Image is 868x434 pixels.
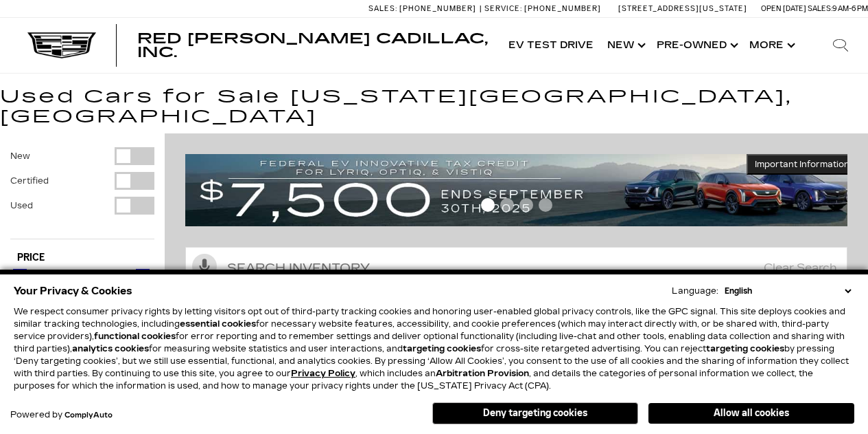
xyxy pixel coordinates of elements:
label: Certified [10,174,49,188]
a: Sales: [PHONE_NUMBER] [368,5,480,12]
a: Pre-Owned [650,18,742,73]
img: vrp-tax-ending-august-version [185,154,858,226]
a: [STREET_ADDRESS][US_STATE] [618,4,747,13]
strong: Arbitration Provision [436,369,529,378]
button: Deny targeting cookies [432,402,638,424]
a: EV Test Drive [502,18,600,73]
div: Price [13,264,152,306]
div: Powered by [10,411,113,420]
a: Privacy Policy [291,369,355,378]
span: Important Information [755,159,849,170]
a: New [600,18,650,73]
span: Open [DATE] [761,4,806,13]
span: Sales: [368,4,397,13]
span: 9 AM-6 PM [832,4,868,13]
span: [PHONE_NUMBER] [524,4,601,13]
span: Go to slide 2 [500,198,514,212]
span: Your Privacy & Cookies [14,281,132,301]
span: Service: [484,4,522,13]
a: Red [PERSON_NAME] Cadillac, Inc. [137,32,488,59]
img: Cadillac Dark Logo with Cadillac White Text [27,32,96,58]
span: Go to slide 1 [481,198,495,212]
input: Search Inventory [185,247,847,290]
strong: targeting cookies [706,344,784,354]
select: Language Select [721,285,854,297]
a: ComplyAuto [64,411,113,420]
div: Filter by Vehicle Type [10,147,154,239]
button: More [742,18,799,73]
span: Go to slide 3 [519,198,533,212]
label: New [10,149,30,163]
button: Allow all cookies [648,403,854,424]
span: Red [PERSON_NAME] Cadillac, Inc. [137,30,488,61]
span: Go to slide 4 [539,198,552,212]
strong: analytics cookies [72,344,149,354]
strong: functional cookies [94,332,176,341]
strong: targeting cookies [403,344,481,354]
p: We respect consumer privacy rights by letting visitors opt out of third-party tracking cookies an... [14,305,854,392]
a: Service: [PHONE_NUMBER] [480,5,605,12]
h5: Price [17,252,148,264]
div: Language: [672,287,718,295]
svg: Click to toggle on voice search [192,254,217,279]
button: Important Information [747,154,858,175]
span: [PHONE_NUMBER] [399,4,476,13]
span: Sales: [808,4,832,13]
strong: essential cookies [180,319,256,329]
label: Used [10,199,33,213]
